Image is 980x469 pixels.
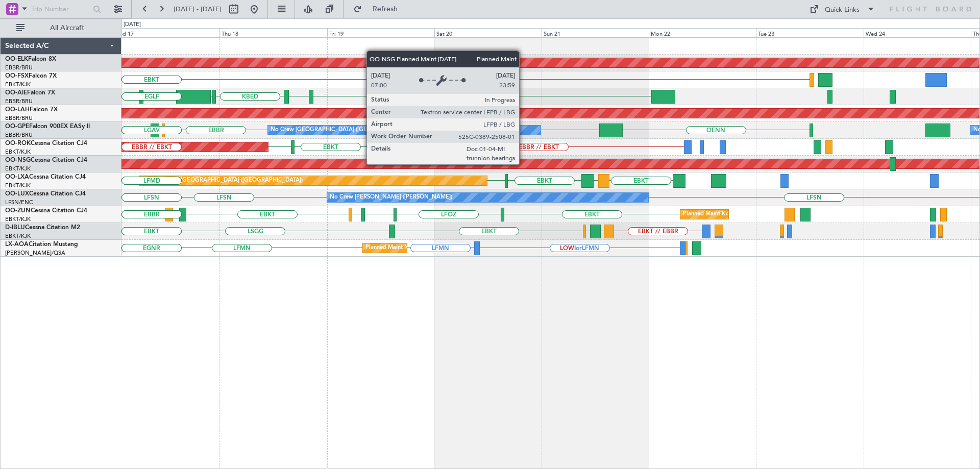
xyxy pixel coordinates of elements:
[5,56,56,62] a: OO-ELKFalcon 8X
[5,124,90,130] a: OO-GPEFalcon 900EX EASy II
[5,81,31,88] a: EBKT/KJK
[5,73,29,79] span: OO-FSX
[5,140,87,146] a: OO-ROKCessna Citation CJ4
[5,107,58,113] a: OO-LAHFalcon 7X
[5,232,31,240] a: EBKT/KJK
[5,131,33,139] a: EBBR/BRU
[5,64,33,71] a: EBBR/BRU
[5,107,30,113] span: OO-LAH
[349,1,410,17] button: Refresh
[864,28,971,37] div: Wed 24
[142,173,303,188] div: Planned Maint [GEOGRAPHIC_DATA] ([GEOGRAPHIC_DATA])
[5,208,87,214] a: OO-ZUNCessna Citation CJ4
[756,28,863,37] div: Tue 23
[31,2,90,17] input: Trip Number
[5,124,29,130] span: OO-GPE
[327,28,434,37] div: Fri 19
[5,208,31,214] span: OO-ZUN
[804,1,880,17] button: Quick Links
[5,157,31,163] span: OO-NSG
[649,28,756,37] div: Mon 22
[5,182,31,189] a: EBKT/KJK
[434,28,542,37] div: Sat 20
[5,225,25,231] span: D-IBLU
[683,207,802,222] div: Planned Maint Kortrijk-[GEOGRAPHIC_DATA]
[364,6,407,13] span: Refresh
[5,90,27,96] span: OO-AIE
[5,191,86,197] a: OO-LUXCessna Citation CJ4
[219,28,327,37] div: Thu 18
[271,122,442,138] div: No Crew [GEOGRAPHIC_DATA] ([GEOGRAPHIC_DATA] National)
[5,241,78,248] a: LX-AOACitation Mustang
[330,190,452,205] div: No Crew [PERSON_NAME] ([PERSON_NAME])
[5,56,28,62] span: OO-ELK
[5,241,29,248] span: LX-AOA
[112,28,219,37] div: Wed 17
[124,20,141,29] div: [DATE]
[5,73,57,79] a: OO-FSXFalcon 7X
[5,191,29,197] span: OO-LUX
[27,24,108,32] span: All Aircraft
[365,240,479,256] div: Planned Maint Nice ([GEOGRAPHIC_DATA])
[5,199,33,206] a: LFSN/ENC
[5,97,33,105] a: EBBR/BRU
[5,174,86,180] a: OO-LXACessna Citation CJ4
[11,20,111,36] button: All Aircraft
[5,215,31,223] a: EBKT/KJK
[5,140,31,146] span: OO-ROK
[542,28,649,37] div: Sun 21
[5,157,87,163] a: OO-NSGCessna Citation CJ4
[825,5,860,15] div: Quick Links
[174,5,222,14] span: [DATE] - [DATE]
[5,90,55,96] a: OO-AIEFalcon 7X
[5,114,33,122] a: EBBR/BRU
[5,249,65,257] a: [PERSON_NAME]/QSA
[5,225,80,231] a: D-IBLUCessna Citation M2
[5,174,29,180] span: OO-LXA
[5,148,31,156] a: EBKT/KJK
[5,165,31,172] a: EBKT/KJK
